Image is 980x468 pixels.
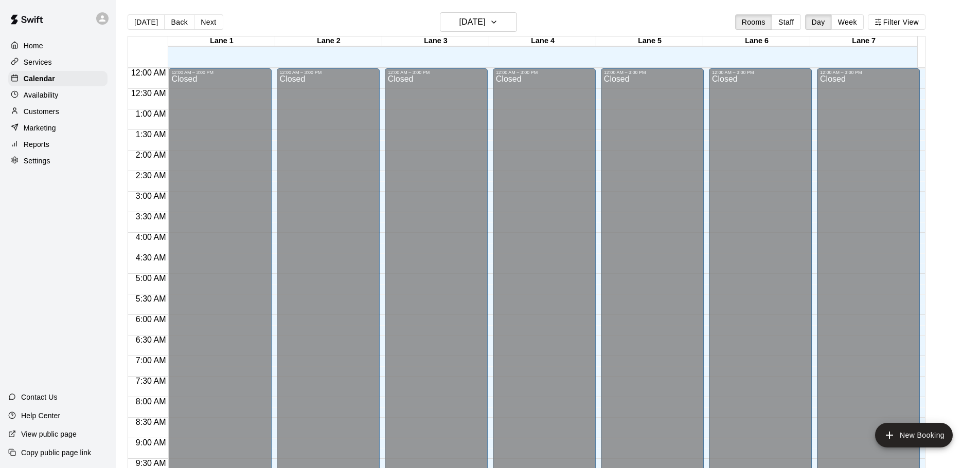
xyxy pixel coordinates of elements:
span: 9:00 AM [133,438,169,447]
button: Staff [772,14,801,30]
button: Rooms [735,14,772,30]
div: 12:00 AM – 3:00 PM [280,70,377,75]
p: Help Center [21,410,60,421]
div: 12:00 AM – 3:00 PM [712,70,809,75]
span: 12:30 AM [129,89,169,98]
span: 4:00 AM [133,233,169,241]
p: Home [24,41,43,51]
div: Lane 4 [489,36,596,46]
p: Copy public page link [21,447,91,458]
p: Reports [24,139,49,149]
p: Marketing [24,123,56,133]
button: Next [194,14,223,30]
div: 12:00 AM – 3:00 PM [496,70,593,75]
div: Lane 3 [382,36,489,46]
p: Services [24,57,52,67]
button: [DATE] [128,14,165,30]
div: Lane 7 [810,36,917,46]
div: Lane 1 [168,36,275,46]
a: Services [8,54,108,70]
span: 6:00 AM [133,315,169,324]
span: 5:30 AM [133,294,169,303]
p: Contact Us [21,392,58,402]
span: 12:00 AM [129,68,169,77]
span: 9:30 AM [133,459,169,467]
p: Customers [24,106,59,117]
span: 1:30 AM [133,130,169,139]
a: Calendar [8,71,108,86]
span: 4:30 AM [133,253,169,262]
span: 8:00 AM [133,397,169,406]
p: Calendar [24,73,55,84]
a: Home [8,38,108,53]
span: 2:00 AM [133,151,169,159]
a: Marketing [8,120,108,136]
div: Lane 2 [275,36,382,46]
a: Reports [8,137,108,152]
p: Settings [24,156,50,166]
div: 12:00 AM – 3:00 PM [171,70,268,75]
div: 12:00 AM – 3:00 PM [604,70,701,75]
p: View public page [21,429,77,439]
div: Lane 5 [596,36,703,46]
div: 12:00 AM – 3:00 PM [820,70,917,75]
span: 1:00 AM [133,109,169,118]
a: Customers [8,104,108,119]
div: 12:00 AM – 3:00 PM [388,70,485,75]
h6: [DATE] [459,15,486,29]
a: Settings [8,153,108,169]
span: 6:30 AM [133,335,169,344]
button: Day [805,14,832,30]
button: Filter View [868,14,925,30]
span: 3:00 AM [133,192,169,200]
button: add [875,423,953,447]
span: 7:00 AM [133,356,169,365]
div: Lane 6 [703,36,810,46]
a: Availability [8,87,108,103]
span: 8:30 AM [133,418,169,426]
span: 5:00 AM [133,274,169,283]
span: 2:30 AM [133,171,169,180]
button: [DATE] [440,12,517,32]
button: Week [831,14,864,30]
p: Availability [24,90,59,100]
span: 3:30 AM [133,212,169,221]
button: Back [164,14,194,30]
span: 7:30 AM [133,377,169,385]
